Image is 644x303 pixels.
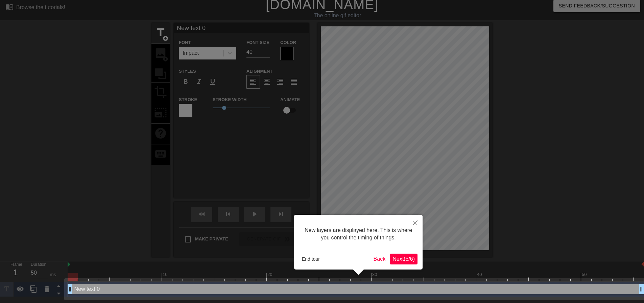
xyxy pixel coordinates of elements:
button: Close [408,215,423,230]
button: End tour [299,254,323,264]
span: Next ( 5 / 6 ) [392,256,415,262]
button: Next [390,254,418,264]
button: Back [371,254,388,264]
div: New layers are displayed here. This is where you control the timing of things. [299,220,418,249]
